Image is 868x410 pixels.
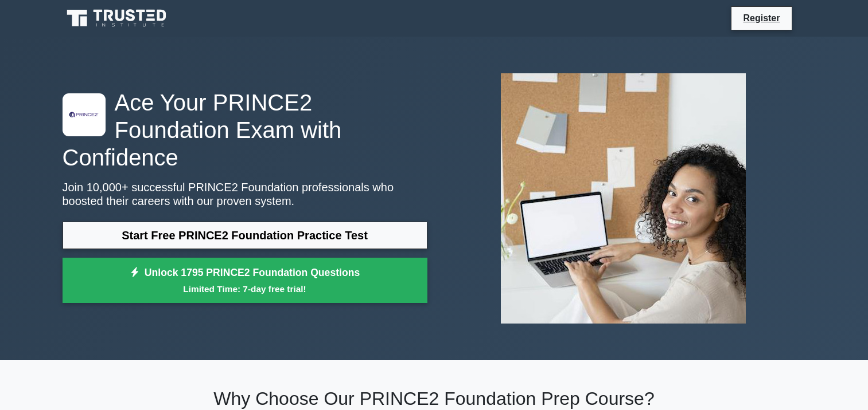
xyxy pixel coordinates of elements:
[77,282,413,295] small: Limited Time: 7-day free trial!
[63,388,806,409] h2: Why Choose Our PRINCE2 Foundation Prep Course?
[63,222,427,249] a: Start Free PRINCE2 Foundation Practice Test
[736,11,787,25] a: Register
[63,89,427,171] h1: Ace Your PRINCE2 Foundation Exam with Confidence
[63,180,427,208] p: Join 10,000+ successful PRINCE2 Foundation professionals who boosted their careers with our prove...
[63,258,427,303] a: Unlock 1795 PRINCE2 Foundation QuestionsLimited Time: 7-day free trial!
